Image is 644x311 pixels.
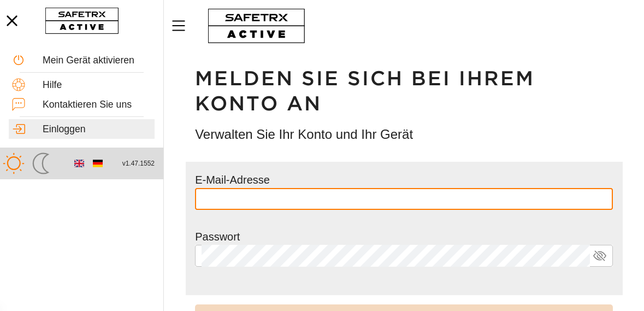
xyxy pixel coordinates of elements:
[93,159,103,168] img: de.svg
[74,159,84,168] img: en.svg
[43,79,62,90] font: Hilfe
[70,154,88,173] button: Englisch
[169,14,197,37] button: Speisekarte
[88,154,107,173] button: Deutsch
[43,55,134,66] font: Mein Gerät aktivieren
[12,78,25,91] img: Help.svg
[30,152,52,174] img: ModeDark.svg
[195,231,240,243] font: Passwort
[43,124,86,134] font: Einloggen
[43,99,132,110] font: Kontaktieren Sie uns
[122,160,155,167] font: v1.47.1552
[195,174,270,186] font: E-Mail-Adresse
[195,127,413,142] font: Verwalten Sie Ihr Konto und Ihr Gerät
[195,66,535,115] font: Melden Sie sich bei Ihrem Konto an
[12,98,25,111] img: ContactUs.svg
[116,155,161,173] button: v1.47.1552
[3,152,25,174] img: ModeLight.svg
